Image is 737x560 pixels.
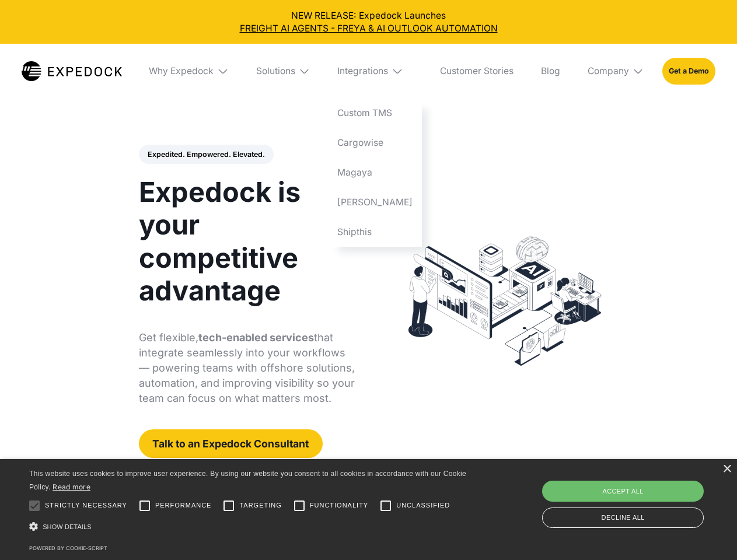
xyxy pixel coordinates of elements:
[45,501,127,510] span: Strictly necessary
[29,545,107,551] a: Powered by cookie-script
[337,65,388,77] div: Integrations
[329,44,422,99] div: Integrations
[329,128,422,158] a: Cargowise
[239,501,281,510] span: Targeting
[53,482,90,491] a: Read more
[329,157,422,187] a: Magaya
[329,99,422,128] a: Custom TMS
[543,434,737,560] iframe: Chat Widget
[29,470,466,491] span: This website uses cookies to improve user experience. By using our website you consent to all coo...
[9,22,728,35] a: FREIGHT AI AGENTS - FREYA & AI OUTLOOK AUTOMATION
[310,501,368,510] span: Functionality
[43,523,92,530] span: Show details
[9,9,728,35] div: NEW RELEASE: Expedock Launches
[139,429,323,458] a: Talk to an Expedock Consultant
[139,330,355,406] p: Get flexible, that integrate seamlessly into your workflows — powering teams with offshore soluti...
[329,99,422,247] nav: Integrations
[198,331,314,344] strong: tech-enabled services
[431,44,522,99] a: Customer Stories
[140,44,238,99] div: Why Expedock
[247,44,319,99] div: Solutions
[662,58,715,84] a: Get a Demo
[256,65,295,77] div: Solutions
[29,519,470,535] div: Show details
[155,501,212,510] span: Performance
[578,44,653,99] div: Company
[532,44,569,99] a: Blog
[588,65,629,77] div: Company
[329,187,422,217] a: [PERSON_NAME]
[396,501,450,510] span: Unclassified
[329,217,422,247] a: Shipthis
[139,176,355,307] h1: Expedock is your competitive advantage
[149,65,214,77] div: Why Expedock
